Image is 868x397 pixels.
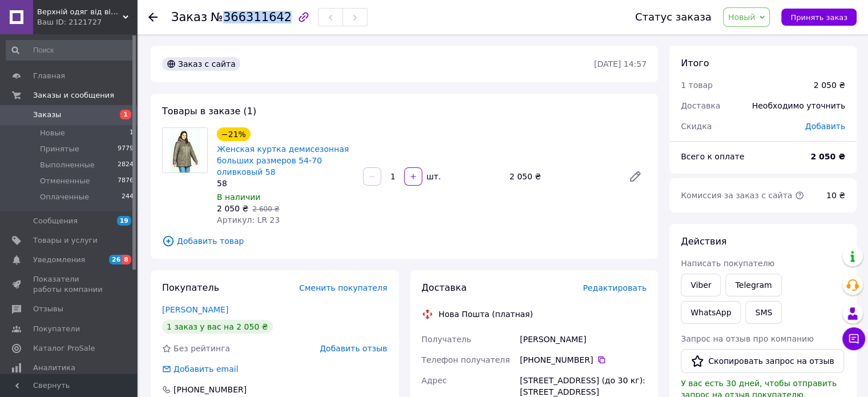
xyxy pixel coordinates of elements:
[162,320,273,334] div: 1 заказ у вас на 2 050 ₴
[148,11,158,23] div: Вернуться назад
[681,274,721,296] a: Viber
[681,101,720,110] span: Доставка
[117,216,131,226] span: 19
[520,354,647,366] div: [PHONE_NUMBER]
[33,324,80,334] span: Покупатели
[681,334,814,343] span: Запрос на отзыв про компанию
[170,128,200,173] img: Женская куртка демисезонная больших размеров 54-70 оливковый 58
[37,17,137,27] div: Ваш ID: 2121727
[217,127,251,141] div: −21%
[173,344,230,353] span: Без рейтинга
[790,13,847,22] span: Принять заказ
[518,329,649,350] div: [PERSON_NAME]
[217,215,280,224] span: Артикул: LR 23
[161,363,240,375] div: Добавить email
[118,160,134,170] span: 2824
[33,90,114,101] span: Заказы и сообщения
[681,58,709,69] span: Итого
[781,9,857,26] button: Принять заказ
[299,283,387,292] span: Сменить покупателя
[162,57,240,71] div: Заказ с сайта
[805,122,845,131] span: Добавить
[681,236,726,247] span: Действия
[118,144,134,154] span: 9779
[33,274,106,295] span: Показатели работы компании
[120,110,131,119] span: 1
[162,282,219,293] span: Покупатель
[33,363,75,373] span: Аналитика
[681,259,774,268] span: Написать покупателю
[745,301,782,324] button: SMS
[810,152,845,161] b: 2 050 ₴
[118,176,134,186] span: 7876
[681,81,713,90] span: 1 товар
[172,384,248,395] div: [PHONE_NUMBER]
[217,204,248,213] span: 2 050 ₴
[122,192,134,202] span: 244
[217,193,260,202] span: В наличии
[624,165,647,188] a: Редактировать
[505,169,619,185] div: 2 050 ₴
[681,122,712,131] span: Скидка
[728,13,756,22] span: Новый
[33,216,78,226] span: Сообщения
[172,363,240,375] div: Добавить email
[40,128,65,138] span: Новые
[33,235,98,246] span: Товары и услуги
[436,308,536,320] div: Нова Пошта (платная)
[217,145,349,177] a: Женская куртка демисезонная больших размеров 54-70 оливковый 58
[635,11,712,23] div: Статус заказа
[583,283,647,292] span: Редактировать
[130,128,134,138] span: 1
[814,79,845,91] div: 2 050 ₴
[40,176,90,186] span: Отмененные
[422,376,447,385] span: Адрес
[162,106,256,117] span: Товары в заказе (1)
[162,305,228,314] a: [PERSON_NAME]
[171,10,207,24] span: Заказ
[33,110,61,120] span: Заказы
[681,191,804,200] span: Комиссия за заказ с сайта
[819,183,852,208] div: 10 ₴
[33,304,63,314] span: Отзывы
[681,349,844,373] button: Скопировать запрос на отзыв
[37,7,123,17] span: Верхній одяг від від виробника
[422,335,471,344] span: Получатель
[252,205,279,213] span: 2 600 ₴
[40,144,79,154] span: Принятые
[33,71,65,81] span: Главная
[745,93,852,118] div: Необходимо уточнить
[6,40,135,61] input: Поиск
[211,10,292,24] span: №366311642
[725,274,781,296] a: Telegram
[594,59,647,69] time: [DATE] 14:57
[422,282,467,293] span: Доставка
[40,192,89,202] span: Оплаченные
[122,255,131,264] span: 8
[422,355,510,364] span: Телефон получателя
[40,160,95,170] span: Выполненные
[320,344,387,353] span: Добавить отзыв
[681,152,744,161] span: Всего к оплате
[162,235,647,247] span: Добавить товар
[681,301,741,324] a: WhatsApp
[842,327,865,350] button: Чат с покупателем
[217,178,354,189] div: 58
[33,343,95,354] span: Каталог ProSale
[109,255,122,264] span: 26
[33,255,85,265] span: Уведомления
[423,171,442,182] div: шт.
